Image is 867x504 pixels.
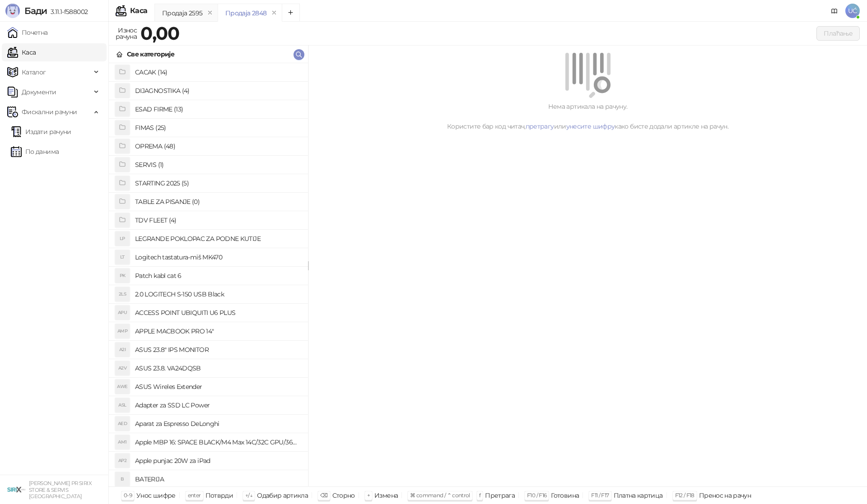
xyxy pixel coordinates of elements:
[135,194,301,209] h4: TABLE ZA PISANJE (0)
[135,102,301,116] h4: ESAD FIRME (13)
[5,4,20,18] img: Logo
[374,490,398,501] div: Измена
[332,490,355,501] div: Сторно
[135,324,301,338] h4: APPLE MACBOOK PRO 14"
[699,490,751,501] div: Пренос на рачун
[115,379,130,394] div: AWE
[320,492,327,499] span: ⌫
[115,472,130,486] div: B
[115,453,130,468] div: AP2
[257,490,308,501] div: Одабир артикла
[135,139,301,153] h4: OPREMA (48)
[245,492,252,499] span: ↑/↓
[268,9,280,17] button: remove
[135,176,301,190] h4: STARTING 2025 (5)
[135,435,301,449] h4: Apple MBP 16: SPACE BLACK/M4 Max 14C/32C GPU/36GB/1T-ZEE
[205,490,233,501] div: Потврди
[47,8,88,16] span: 3.11.1-f588002
[22,103,77,121] span: Фискални рачуни
[816,26,860,41] button: Плаћање
[527,492,546,499] span: F10 / F16
[135,250,301,264] h4: Logitech tastatura-miš MK470
[135,453,301,468] h4: Apple punjac 20W za iPad
[282,4,300,22] button: Add tab
[109,63,308,486] div: grid
[115,231,130,246] div: LP
[22,83,56,101] span: Документи
[115,416,130,431] div: AED
[479,492,480,499] span: f
[135,231,301,246] h4: LEGRANDE POKLOPAC ZA PODNE KUTIJE
[115,305,130,320] div: APU
[225,8,266,18] div: Продаја 2848
[29,480,92,499] small: [PERSON_NAME] PR SIRIX STORE & SERVIS [GEOGRAPHIC_DATA]
[7,43,36,61] a: Каса
[22,63,46,81] span: Каталог
[135,472,301,486] h4: BATERIJA
[526,122,554,130] a: претрагу
[845,4,860,18] span: UĆ
[136,490,176,501] div: Унос шифре
[162,8,202,18] div: Продаја 2595
[204,9,216,17] button: remove
[124,492,132,499] span: 0-9
[24,5,47,16] span: Бади
[135,305,301,320] h4: ACCESS POINT UBIQUITI U6 PLUS
[485,490,515,501] div: Претрага
[591,492,609,499] span: F11 / F17
[115,361,130,375] div: A2V
[7,23,48,42] a: Почетна
[135,416,301,431] h4: Aparat za Espresso DeLonghi
[115,287,130,301] div: 2LS
[319,102,856,131] div: Нема артикала на рачуну. Користите бар код читач, или како бисте додали артикле на рачун.
[367,492,370,499] span: +
[115,435,130,449] div: AM1
[135,361,301,375] h4: ASUS 23.8. VA24DQSB
[135,379,301,394] h4: ASUS Wireles Extender
[135,65,301,79] h4: CACAK (14)
[410,492,470,499] span: ⌘ command / ⌃ control
[135,157,301,172] h4: SERVIS (1)
[130,7,147,14] div: Каса
[135,342,301,357] h4: ASUS 23.8" IPS MONITOR
[135,268,301,283] h4: Patch kabl cat 6
[614,490,663,501] div: Платна картица
[551,490,579,501] div: Готовина
[115,268,130,283] div: PK
[135,213,301,227] h4: TDV FLEET (4)
[127,49,174,59] div: Све категорије
[135,83,301,98] h4: DIJAGNOSTIKA (4)
[11,143,59,161] a: По данима
[115,324,130,338] div: AMP
[135,287,301,301] h4: 2.0 LOGITECH S-150 USB Black
[135,398,301,412] h4: Adapter za SSD LC Power
[115,342,130,357] div: A2I
[115,250,130,264] div: LT
[566,122,615,130] a: унесите шифру
[188,492,201,499] span: enter
[827,4,842,18] a: Документација
[114,24,139,42] div: Износ рачуна
[7,481,25,499] img: 64x64-companyLogo-cb9a1907-c9b0-4601-bb5e-5084e694c383.png
[11,123,71,141] a: Издати рачуни
[135,120,301,135] h4: FIMAS (25)
[115,398,130,412] div: ASL
[140,22,179,44] strong: 0,00
[675,492,695,499] span: F12 / F18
